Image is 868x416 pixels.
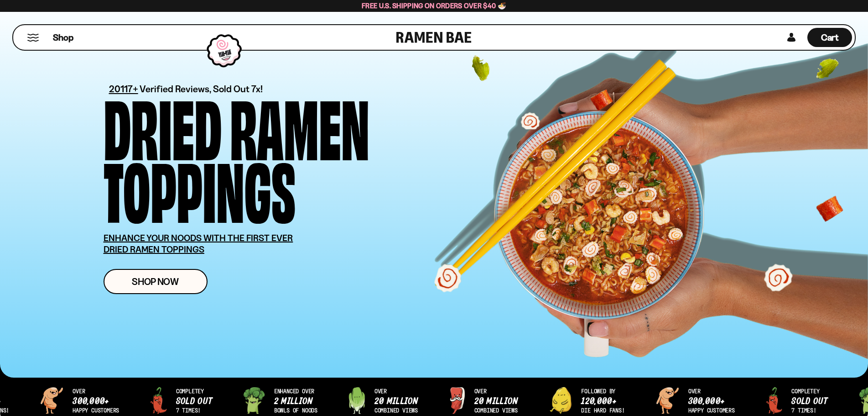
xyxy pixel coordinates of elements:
u: ENHANCE YOUR NOODS WITH THE FIRST EVER DRIED RAMEN TOPPINGS [104,232,293,255]
span: Shop [53,32,73,44]
span: Free U.S. Shipping on Orders over $40 🍜 [362,1,506,10]
span: Cart [821,32,839,43]
div: Ramen [230,94,369,156]
a: Shop [53,28,73,47]
button: Mobile Menu Trigger [27,34,39,42]
div: Toppings [104,156,296,219]
a: Shop Now [104,269,208,294]
span: Shop Now [132,277,179,286]
div: Cart [807,25,852,50]
div: Dried [104,94,222,156]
